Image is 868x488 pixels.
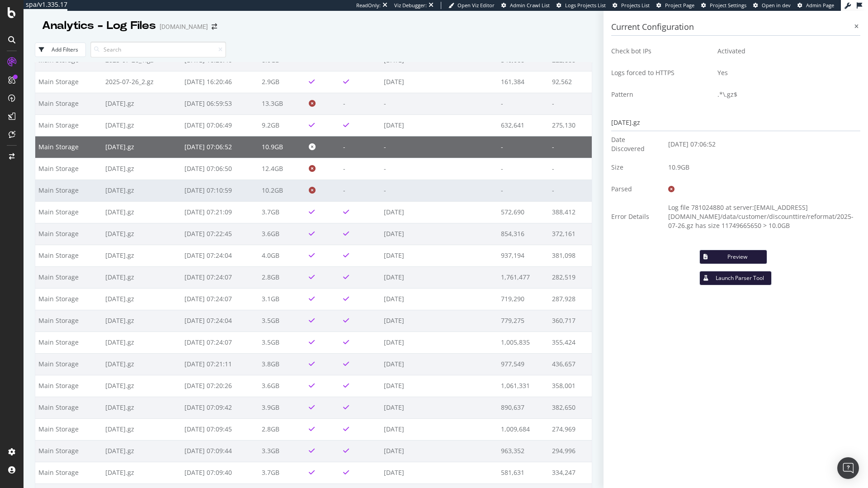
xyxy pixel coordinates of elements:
td: [DATE] 07:24:04 [181,310,259,332]
td: 1,005,835 [498,332,548,353]
td: 10.2GB [259,180,306,201]
td: 937,194 [498,245,548,266]
td: Logs forced to HTTPS [611,62,711,84]
td: 355,424 [549,332,592,353]
td: [DATE].gz [102,245,181,266]
td: [DATE].gz [102,353,181,375]
td: [DATE] [381,462,498,483]
td: 372,161 [549,223,592,245]
td: [DATE] 07:09:42 [181,397,259,418]
td: [DATE].gz [102,158,181,180]
td: - [549,180,592,201]
td: Log file 781024880 at server:[EMAIL_ADDRESS][DOMAIN_NAME]/data/customer/discounttire/reformat/202... [661,200,860,233]
td: 3.7GB [259,462,306,483]
a: Project Page [656,2,694,9]
td: 2.8GB [259,418,306,440]
div: Open Intercom Messenger [837,457,859,479]
td: [DATE] 07:10:59 [181,180,259,201]
span: Logs Projects List [565,2,606,9]
td: - [549,136,592,158]
td: - [381,158,498,180]
td: [DATE] 07:09:40 [181,462,259,483]
td: - [498,180,548,201]
button: Add Filters [35,43,86,57]
td: 360,717 [549,310,592,332]
td: 1,761,477 [498,266,548,288]
td: Main Storage [35,353,102,375]
td: 12.4GB [259,158,306,180]
td: Main Storage [35,245,102,266]
td: Pattern [611,84,711,105]
td: 779,275 [498,310,548,332]
span: Open in dev [762,2,791,9]
td: [DATE] [381,245,498,266]
td: [DATE].gz [102,201,181,223]
td: [DATE].gz [102,114,181,136]
td: [DATE] [381,375,498,397]
td: 9.2GB [259,114,306,136]
td: - [381,136,498,158]
td: 274,969 [549,418,592,440]
td: 282,519 [549,266,592,288]
td: 382,650 [549,397,592,418]
td: Check bot IPs [611,40,711,62]
td: - [381,93,498,114]
td: 632,641 [498,114,548,136]
td: Main Storage [35,332,102,353]
td: 3.9GB [259,397,306,418]
td: Main Storage [35,71,102,93]
td: 3.6GB [259,223,306,245]
td: Main Storage [35,136,102,158]
td: 358,001 [549,375,592,397]
td: 890,637 [498,397,548,418]
td: [DATE] [381,71,498,93]
div: Analytics - Log Files [42,18,156,33]
div: arrow-right-arrow-left [212,24,217,30]
td: [DATE].gz [102,310,181,332]
td: 1,009,684 [498,418,548,440]
td: Main Storage [35,223,102,245]
td: 3.5GB [259,310,306,332]
td: Main Storage [35,375,102,397]
td: .*\.gz$ [711,84,860,105]
a: Projects List [613,2,650,9]
td: Main Storage [35,462,102,483]
td: [DATE].gz [102,440,181,462]
td: [DATE].gz [102,288,181,310]
td: 3.7GB [259,201,306,223]
td: Size [611,156,661,178]
td: 275,130 [549,114,592,136]
a: Admin Crawl List [501,2,550,9]
a: Open in dev [753,2,791,9]
td: 3.5GB [259,332,306,353]
td: [DATE] 07:06:50 [181,158,259,180]
td: [DATE] 07:06:52 [181,136,259,158]
a: Logs Projects List [557,2,606,9]
td: [DATE].gz [102,180,181,201]
td: [DATE] 07:24:07 [181,266,259,288]
td: Main Storage [35,310,102,332]
td: [DATE] 07:06:49 [181,114,259,136]
td: Main Storage [35,418,102,440]
td: 381,098 [549,245,592,266]
td: 581,631 [498,462,548,483]
td: [DATE] 07:21:09 [181,201,259,223]
td: - [549,93,592,114]
td: - [498,93,548,114]
td: - [340,93,380,114]
div: [DOMAIN_NAME] [160,22,208,31]
td: [DATE].gz [102,93,181,114]
td: [DATE] 06:59:53 [181,93,259,114]
h3: Current Configuration [611,19,860,36]
td: - [340,180,380,201]
td: [DATE] [381,223,498,245]
button: Preview [699,250,767,264]
span: Open Viz Editor [458,2,495,9]
td: 388,412 [549,201,592,223]
td: Main Storage [35,440,102,462]
td: [DATE].gz [102,223,181,245]
td: Date Discovered [611,132,661,156]
td: [DATE].gz [102,136,181,158]
td: [DATE] [381,288,498,310]
td: [DATE].gz [102,418,181,440]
